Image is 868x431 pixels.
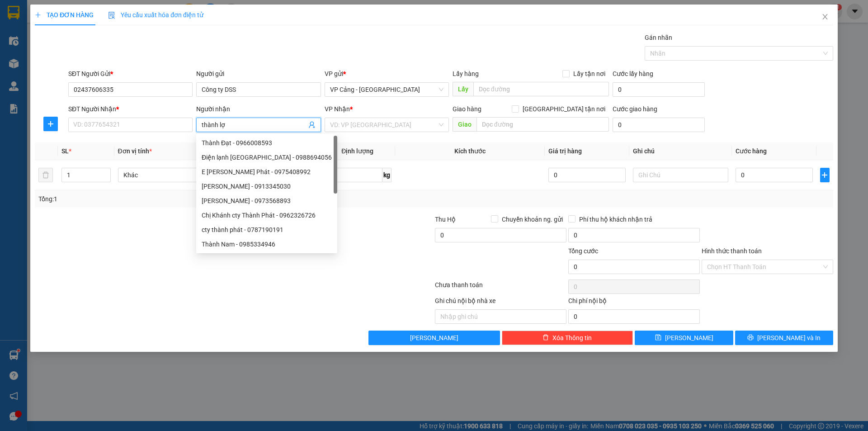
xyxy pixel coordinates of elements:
input: 0 [548,168,625,182]
span: [PERSON_NAME] [665,333,713,343]
div: E Quỳnh Cty Thành Phát - 0975408992 [196,165,337,179]
button: [PERSON_NAME] [368,331,500,345]
img: logo [3,27,38,62]
span: Giao [453,117,476,132]
div: SĐT Người Gửi [68,69,193,79]
div: [PERSON_NAME] - 0913345030 [202,181,332,191]
strong: VIỆT HIẾU LOGISTIC [41,7,85,27]
input: Dọc đường [476,117,609,132]
span: Phí thu hộ khách nhận trả [576,214,656,224]
span: delete [542,334,549,341]
span: Lấy hàng [453,70,479,77]
span: Tổng cước [568,247,598,255]
input: Dọc đường [473,82,609,96]
span: [PERSON_NAME] [410,333,458,343]
div: Vũ Thành Đương - 0913345030 [196,179,337,194]
button: plus [43,117,58,131]
span: Cước hàng [736,147,767,155]
div: Điện lạnh [GEOGRAPHIC_DATA] - 0988694056 [202,152,332,162]
button: printer[PERSON_NAME] và In [735,331,833,345]
span: Lấy [453,82,473,96]
input: Cước lấy hàng [613,82,705,97]
div: cty thành phát - 0787190191 [202,225,332,235]
div: [PERSON_NAME] - 0973568893 [202,196,332,206]
div: Chi phí nội bộ [568,296,700,309]
label: Gán nhãn [645,34,672,41]
input: Cước giao hàng [613,118,705,132]
button: plus [820,168,830,182]
span: VP Cảng - Hà Nội [330,83,443,96]
span: Khác [123,168,208,182]
div: Người nhận [196,104,321,114]
button: save[PERSON_NAME] [635,331,733,345]
span: printer [747,334,754,341]
span: TẠO ĐƠN HÀNG [35,11,94,19]
span: VP Nhận [325,105,350,113]
div: Thành Luân - 0973568893 [196,194,337,208]
label: Cước giao hàng [613,105,657,113]
th: Ghi chú [629,142,732,160]
strong: TĐ chuyển phát: [39,50,78,64]
span: save [655,334,661,341]
input: Ghi Chú [633,168,729,182]
span: [PERSON_NAME] và In [757,333,821,343]
div: Người gửi [196,69,321,79]
span: user-add [308,121,316,128]
span: Đơn vị tính [118,147,152,155]
div: Tổng: 1 [38,194,335,204]
span: Định lượng [341,147,373,155]
span: Lấy tận nơi [570,69,609,79]
div: Chị Khánh cty Thành Phát - 0962326726 [202,210,332,220]
span: close [821,13,829,20]
span: Giá trị hàng [548,147,582,155]
div: Chị Khánh cty Thành Phát - 0962326726 [196,208,337,223]
span: Yêu cầu xuất hóa đơn điện tử [108,11,203,19]
input: Nhập ghi chú [435,309,566,324]
button: delete [38,168,53,182]
div: Thành Đạt - 0966008593 [196,136,337,150]
div: VP gửi [325,69,449,79]
div: SĐT Người Nhận [68,104,193,114]
span: Thu Hộ [435,216,456,223]
div: E [PERSON_NAME] Phát - 0975408992 [202,167,332,177]
span: [GEOGRAPHIC_DATA] tận nơi [519,104,609,114]
strong: 02143888555, 0243777888 [48,57,87,71]
div: Chưa thanh toán [434,280,567,296]
span: BD1510250112 [88,52,142,62]
button: deleteXóa Thông tin [502,331,633,345]
span: SL [61,147,69,155]
span: Xóa Thông tin [552,333,592,343]
div: Thành Nam - 0985334946 [202,239,332,249]
span: plus [44,120,57,128]
strong: PHIẾU GỬI HÀNG [40,28,86,48]
img: icon [108,12,115,19]
span: Chuyển khoản ng. gửi [498,214,566,224]
span: kg [382,168,392,182]
span: Giao hàng [453,105,481,113]
div: Ghi chú nội bộ nhà xe [435,296,566,309]
label: Hình thức thanh toán [702,247,762,255]
span: Kích thước [454,147,486,155]
span: plus [35,12,41,18]
div: Thành Đạt - 0966008593 [202,138,332,148]
div: cty thành phát - 0787190191 [196,223,337,237]
button: Close [812,5,838,30]
span: plus [821,171,829,179]
div: Thành Nam - 0985334946 [196,237,337,251]
label: Cước lấy hàng [613,70,653,77]
div: Điện lạnh Thành Đô - 0988694056 [196,150,337,165]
